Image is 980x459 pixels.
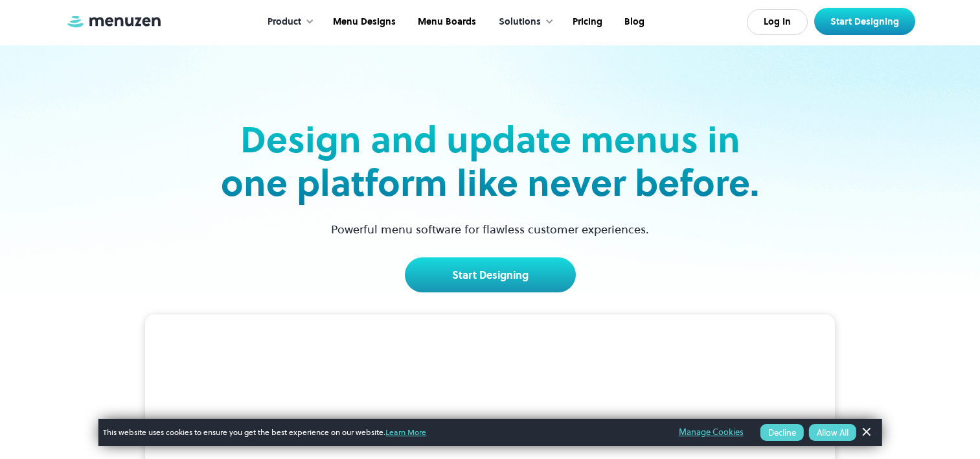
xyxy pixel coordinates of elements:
button: Decline [760,424,804,441]
a: Menu Boards [405,2,486,42]
a: Dismiss Banner [856,423,876,442]
h2: Design and update menus in one platform like never before. [217,118,764,205]
div: Product [255,2,321,42]
a: Blog [612,2,654,42]
button: Allow All [809,424,856,441]
span: This website uses cookies to ensure you get the best experience on our website. [103,427,660,438]
a: Pricing [560,2,612,42]
div: Solutions [499,15,541,29]
a: Manage Cookies [679,425,744,440]
div: Product [268,15,301,29]
a: Start Designing [405,257,576,292]
a: Log In [747,9,808,35]
a: Start Designing [814,8,915,35]
p: Powerful menu software for flawless customer experiences. [315,220,665,238]
a: Learn More [385,427,426,438]
div: Solutions [486,2,560,42]
a: Menu Designs [321,2,405,42]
